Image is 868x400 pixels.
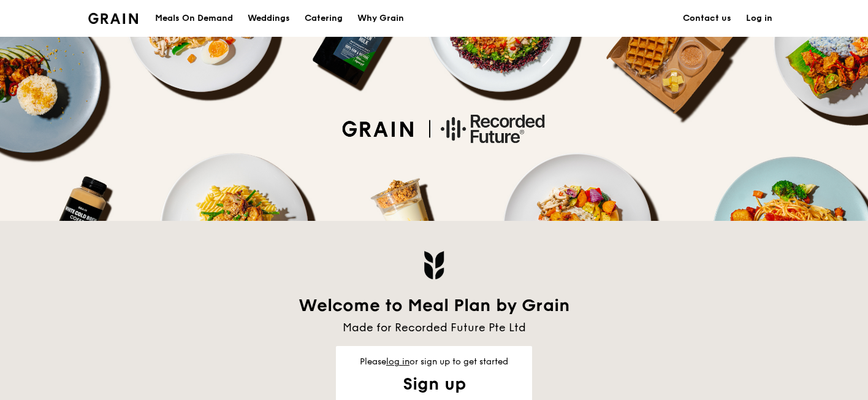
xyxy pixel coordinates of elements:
[287,294,581,317] div: Welcome to Meal Plan by Grain
[88,13,138,24] img: Grain
[336,356,532,368] div: Please or sign up to get started
[386,356,409,367] a: log in
[287,319,581,336] div: Made for Recorded Future Pte Ltd
[424,250,444,280] img: Grain logo
[336,373,532,395] div: Sign up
